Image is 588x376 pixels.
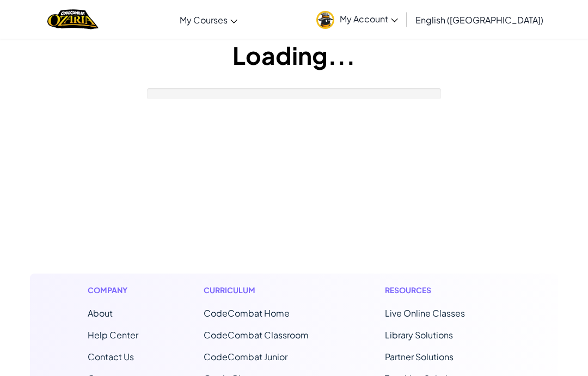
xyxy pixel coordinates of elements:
[180,14,228,26] span: My Courses
[415,14,543,26] span: English ([GEOGRAPHIC_DATA])
[88,329,138,341] a: Help Center
[311,2,403,37] a: My Account
[204,351,287,362] a: CodeCombat Junior
[88,284,138,296] h1: Company
[47,8,98,31] a: Ozaria by CodeCombat logo
[204,307,290,319] span: CodeCombat Home
[88,307,113,319] a: About
[385,351,454,362] a: Partner Solutions
[410,5,549,34] a: English ([GEOGRAPHIC_DATA])
[316,11,334,29] img: avatar
[385,284,501,296] h1: Resources
[340,13,398,25] span: My Account
[204,284,320,296] h1: Curriculum
[47,8,98,31] img: Home
[385,329,453,341] a: Library Solutions
[174,5,243,34] a: My Courses
[88,351,134,362] span: Contact Us
[204,329,309,341] a: CodeCombat Classroom
[385,307,465,319] a: Live Online Classes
